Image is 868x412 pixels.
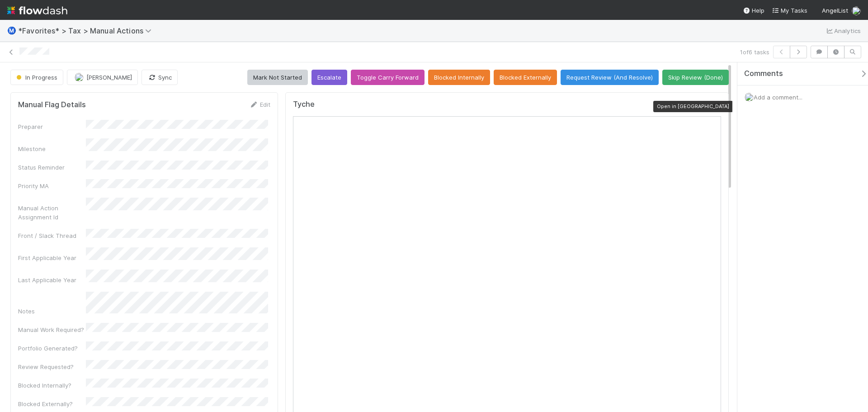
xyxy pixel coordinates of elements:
[825,25,861,36] a: Analytics
[745,93,754,102] img: avatar_cfa6ccaa-c7d9-46b3-b608-2ec56ecf97ad.png
[75,73,84,82] img: avatar_66854b90-094e-431f-b713-6ac88429a2b8.png
[7,27,16,34] span: Ⓜ️
[142,70,178,85] button: Sync
[494,70,557,85] button: Blocked Externally
[18,325,86,334] div: Manual Work Required?
[67,70,138,85] button: [PERSON_NAME]
[754,94,802,101] span: Add a comment...
[18,231,86,240] div: Front / Slack Thread
[740,47,769,57] span: 1 of 6 tasks
[743,6,764,15] div: Help
[7,3,67,18] img: logo-inverted-e16ddd16eac7371096b0.svg
[247,70,308,85] button: Mark Not Started
[561,70,659,85] button: Request Review (And Resolve)
[662,70,729,85] button: Skip Review (Done)
[744,69,783,78] span: Comments
[18,344,86,353] div: Portfolio Generated?
[311,70,347,85] button: Escalate
[428,70,490,85] button: Blocked Internally
[18,100,86,109] h5: Manual Flag Details
[18,399,86,408] div: Blocked Externally?
[293,100,315,109] h5: Tyche
[772,7,807,14] span: My Tasks
[772,6,807,15] a: My Tasks
[18,122,86,131] div: Preparer
[249,101,270,108] a: Edit
[351,70,425,85] button: Toggle Carry Forward
[18,26,156,35] span: *Favorites* > Tax > Manual Actions
[18,204,86,222] div: Manual Action Assignment Id
[18,181,86,190] div: Priority MA
[18,253,86,262] div: First Applicable Year
[18,163,86,172] div: Status Reminder
[18,362,86,371] div: Review Requested?
[852,6,861,15] img: avatar_cfa6ccaa-c7d9-46b3-b608-2ec56ecf97ad.png
[18,275,86,284] div: Last Applicable Year
[18,381,86,390] div: Blocked Internally?
[86,74,132,81] span: [PERSON_NAME]
[18,144,86,153] div: Milestone
[822,7,848,14] span: AngelList
[18,307,86,316] div: Notes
